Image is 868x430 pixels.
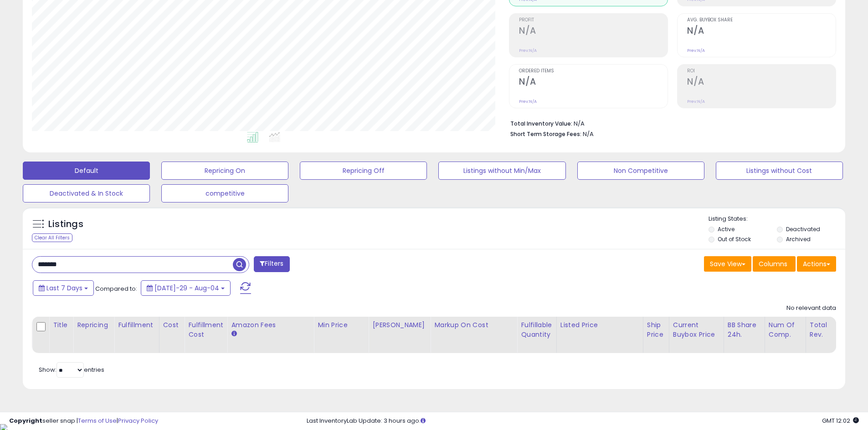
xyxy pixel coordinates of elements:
button: Deactivated & In Stock [23,184,150,202]
p: Listing States: [709,215,845,223]
div: Min Price [318,320,365,330]
div: Amazon Fees [231,320,310,330]
div: Fulfillable Quantity [521,320,552,339]
button: Repricing Off [300,162,427,180]
span: Ordered Items [519,69,668,74]
label: Archived [786,235,811,243]
div: Current Buybox Price [673,320,720,339]
button: Repricing On [161,162,288,180]
button: competitive [161,184,288,202]
th: The percentage added to the cost of goods (COGS) that forms the calculator for Min & Max prices. [431,317,517,353]
span: Show: entries [39,365,104,374]
span: 2025-08-12 12:02 GMT [822,416,859,425]
b: Total Inventory Value: [510,120,572,127]
label: Deactivated [786,225,820,233]
a: Privacy Policy [118,416,158,425]
button: Save View [704,256,751,272]
div: Num of Comp. [769,320,802,339]
div: Ship Price [647,320,665,339]
span: Last 7 Days [46,283,82,293]
span: Columns [759,259,787,268]
div: Fulfillment [118,320,155,330]
div: Listed Price [560,320,639,330]
label: Out of Stock [718,235,751,243]
div: Cost [163,320,181,330]
button: Last 7 Days [33,280,94,296]
div: seller snap | | [9,417,158,425]
button: Listings without Cost [716,162,843,180]
span: Profit [519,18,668,23]
div: Last InventoryLab Update: 3 hours ago. [307,417,859,425]
div: Repricing [77,320,110,330]
strong: Copyright [9,416,42,425]
h2: N/A [519,25,668,38]
h2: N/A [519,76,668,89]
div: Title [53,320,69,330]
button: Default [23,162,150,180]
span: ROI [687,69,836,74]
b: Short Term Storage Fees: [510,130,581,138]
span: Compared to: [95,284,137,293]
button: Listings without Min/Max [438,162,565,180]
small: Prev: N/A [519,48,537,53]
span: [DATE]-29 - Aug-04 [154,283,219,293]
div: [PERSON_NAME] [372,320,426,330]
a: Terms of Use [78,416,117,425]
button: Actions [797,256,836,272]
h2: N/A [687,76,836,89]
button: Filters [254,256,289,272]
button: [DATE]-29 - Aug-04 [141,280,231,296]
small: Prev: N/A [519,99,537,104]
div: No relevant data [786,304,836,313]
div: Total Rev. [810,320,843,339]
li: N/A [510,117,829,128]
small: Prev: N/A [687,48,705,53]
label: Active [718,225,734,233]
span: Avg. Buybox Share [687,18,836,23]
button: Non Competitive [577,162,704,180]
div: Markup on Cost [434,320,513,330]
span: N/A [583,130,594,138]
button: Columns [753,256,796,272]
div: Fulfillment Cost [188,320,223,339]
div: Clear All Filters [32,233,72,242]
h5: Listings [48,218,83,231]
small: Prev: N/A [687,99,705,104]
small: Amazon Fees. [231,330,236,338]
h2: N/A [687,25,836,38]
div: BB Share 24h. [728,320,761,339]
